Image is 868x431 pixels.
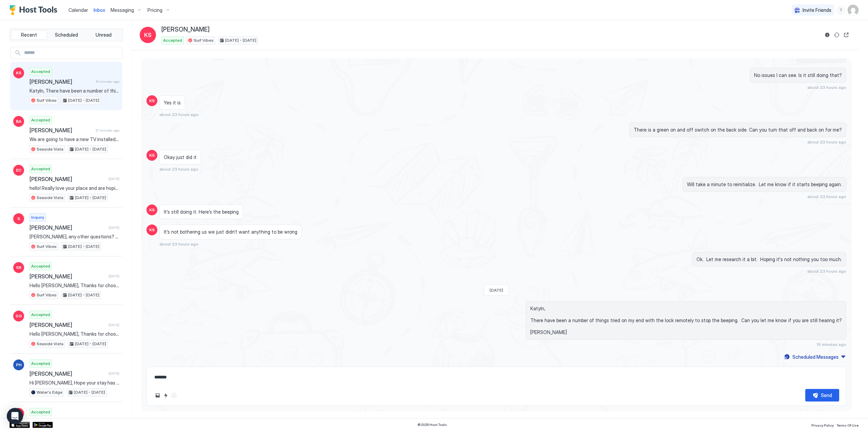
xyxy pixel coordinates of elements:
div: Send [821,392,832,399]
span: Surf Vibes [194,37,214,43]
span: about 23 hours ago [807,269,846,274]
span: [DATE] [108,226,119,230]
span: Accepted [31,68,50,75]
button: Quick reply [162,391,170,399]
button: Scheduled Messages [783,352,846,361]
div: menu [837,6,845,14]
span: [DATE] [108,323,119,327]
button: Send [805,389,839,401]
span: 10 minutes ago [96,79,119,84]
span: It’s not bothering us we just didn’t want anything to be wrong [164,229,297,235]
button: Reservation information [823,31,831,39]
span: Katyln, There have been a number of things tried on my end with the lock remotely to stop the bee... [29,88,119,94]
span: about 23 hours ago [159,166,198,172]
span: SR [16,265,21,271]
span: Accepted [31,117,50,123]
span: Surf Vibes [37,97,57,103]
span: [PERSON_NAME] [29,370,106,377]
span: Accepted [31,263,50,269]
span: Surf Vibes [37,292,57,298]
span: [PERSON_NAME] [29,127,93,134]
span: KS [16,70,21,76]
a: Google Play Store [33,422,53,428]
span: Inquiry [31,214,44,220]
span: We are going to have a new TV installed [DATE]. Our maintenance [PERSON_NAME] is going to head do... [29,136,119,142]
span: Seaside Vista [37,146,63,152]
span: Accepted [31,409,50,415]
span: Katyln, There have been a number of things tried on my end with the lock remotely to stop the bee... [530,306,842,335]
span: Accepted [31,360,50,367]
span: PH [16,362,22,368]
span: S [17,216,20,222]
span: Accepted [163,37,182,43]
span: Seaside Vista [37,195,63,201]
span: Calendar [68,7,88,13]
span: [DATE] - [DATE] [75,146,106,152]
span: © 2025 Host Tools [417,423,447,427]
span: DG [16,313,22,319]
span: [PERSON_NAME] [161,26,210,34]
span: KS [144,31,152,39]
span: KS [149,152,155,158]
span: [PERSON_NAME], any other questions? Are you still interested in the property that week? [29,234,119,240]
span: [PERSON_NAME] [29,273,106,280]
span: 10 minutes ago [816,342,846,347]
span: [DATE] - [DATE] [68,243,99,250]
span: Hello [PERSON_NAME], Thanks for choosing to stay at our place! We are sure you will love it. We w... [29,331,119,337]
button: Open reservation [842,31,850,39]
span: Ok. Let me research it a bit. Hoping it's not nothing you too much. [696,256,842,262]
span: It’s still doing it. Here’s the beeping [164,209,239,215]
a: Calendar [68,6,88,14]
span: Messaging [111,7,134,13]
span: Pricing [147,7,162,13]
a: App Store [9,422,30,428]
input: Input Field [21,47,122,59]
span: [PERSON_NAME] [29,224,106,231]
span: EC [16,167,21,173]
a: Host Tools Logo [9,5,60,15]
span: [PERSON_NAME] [29,321,106,328]
span: [DATE] - [DATE] [225,37,256,43]
span: [PERSON_NAME] [29,78,93,85]
button: Unread [85,30,121,40]
span: Recent [21,32,37,38]
a: Privacy Policy [811,421,834,428]
span: [PERSON_NAME] [29,176,106,182]
span: Scheduled [55,32,78,38]
button: Recent [11,30,47,40]
span: Hi [PERSON_NAME], Hope your stay has been good so far. As we get close to your check out date I w... [29,380,119,386]
div: tab-group [9,28,123,41]
span: KS [149,227,155,233]
span: Invite Friends [803,7,831,13]
span: Accepted [31,312,50,318]
button: Sync reservation [833,31,841,39]
div: Open Intercom Messenger [7,408,23,424]
span: Hello [PERSON_NAME], Thanks for choosing to stay at our place! We are sure you will love it. We w... [29,282,119,289]
span: Unread [96,32,112,38]
span: about 23 hours ago [159,241,198,247]
span: KS [149,98,155,104]
span: [DATE] - [DATE] [75,341,106,347]
span: about 23 hours ago [807,194,846,199]
a: Inbox [94,6,105,14]
span: about 23 hours ago [159,112,198,117]
span: [DATE] - [DATE] [74,389,105,395]
span: Okay just did it [164,154,197,160]
span: Inbox [94,7,105,13]
div: User profile [848,5,859,16]
span: about 23 hours ago [807,139,846,144]
span: Water's Edge [37,389,62,395]
span: There is a green on and off switch on the back side. Can you turn that off and back on for me? [634,127,842,133]
span: [DATE] - [DATE] [68,292,99,298]
span: [DATE] - [DATE] [68,97,99,103]
span: Yes it is [164,100,181,106]
button: Scheduled [48,30,84,40]
div: Scheduled Messages [792,353,839,360]
span: Privacy Policy [811,423,834,427]
span: [DATE] [490,288,503,293]
span: Will take a minute to reinitialize. Let me know if it starts beeping again. [687,181,842,188]
button: Upload image [154,391,162,399]
span: Seaside Vista [37,341,63,347]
